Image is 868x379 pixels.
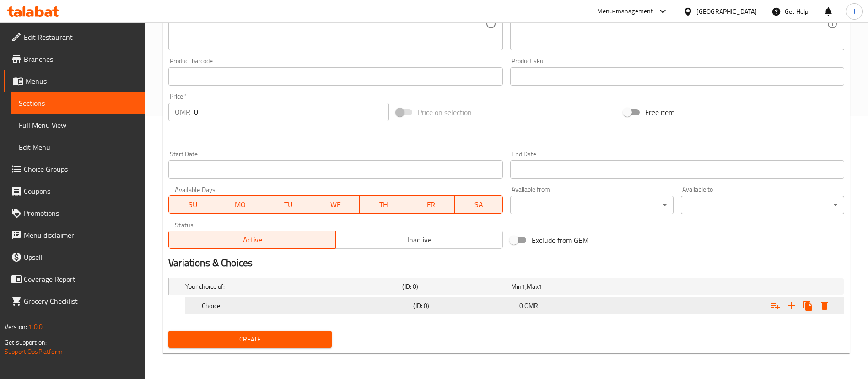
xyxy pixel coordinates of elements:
[312,195,360,214] button: WE
[24,164,138,175] span: Choice Groups
[185,297,844,314] div: Expand
[455,195,502,214] button: SA
[173,198,213,211] span: SU
[19,120,138,131] span: Full Menu View
[19,142,138,153] span: Edit Menu
[539,280,542,292] span: 1
[19,98,138,109] span: Sections
[4,290,145,312] a: Grocery Checklist
[335,231,503,249] button: Inactive
[316,198,356,211] span: WE
[268,198,308,211] span: TU
[816,297,833,314] button: Delete Choice
[4,70,145,92] a: Menus
[4,246,145,268] a: Upsell
[522,280,525,292] span: 1
[783,297,800,314] button: Add new choice
[24,32,138,43] span: Edit Restaurant
[510,196,674,214] div: ​
[194,103,389,121] input: Please enter price
[4,158,145,180] a: Choice Groups
[519,300,523,312] span: 0
[458,198,499,211] span: SA
[175,106,190,117] p: OMR
[11,92,145,114] a: Sections
[220,198,260,211] span: MO
[202,301,410,310] h5: Choice
[24,274,138,285] span: Coverage Report
[524,300,538,312] span: OMR
[11,136,145,158] a: Edit Menu
[800,297,816,314] button: Clone new choice
[407,195,455,214] button: FR
[26,76,138,87] span: Menus
[168,231,336,249] button: Active
[264,195,312,214] button: TU
[5,346,63,357] a: Support.OpsPlatform
[11,114,145,136] a: Full Menu View
[511,282,616,291] div: ,
[216,195,264,214] button: MO
[511,280,522,292] span: Min
[168,256,844,270] h2: Variations & Choices
[5,321,27,333] span: Version:
[4,224,145,246] a: Menu disclaimer
[173,233,332,247] span: Active
[24,230,138,241] span: Menu disclaimer
[853,6,855,16] span: J
[340,233,499,247] span: Inactive
[4,202,145,224] a: Promotions
[527,280,538,292] span: Max
[418,107,472,118] span: Price on selection
[696,6,757,16] div: [GEOGRAPHIC_DATA]
[402,282,507,291] h5: (ID: 0)
[24,252,138,263] span: Upsell
[24,54,138,65] span: Branches
[532,235,588,246] span: Exclude from GEM
[363,198,404,211] span: TH
[169,278,844,295] div: Expand
[4,268,145,290] a: Coverage Report
[510,67,844,86] input: Please enter product sku
[645,107,674,118] span: Free item
[597,6,653,17] div: Menu-management
[517,2,827,46] textarea: كبده وخبز صمون و فلفل
[4,48,145,70] a: Branches
[24,296,138,307] span: Grocery Checklist
[4,26,145,48] a: Edit Restaurant
[175,2,485,46] textarea: Liver, bread and pepper
[360,195,407,214] button: TH
[24,208,138,219] span: Promotions
[176,334,324,345] span: Create
[681,196,844,214] div: ​
[168,195,216,214] button: SU
[24,186,138,197] span: Coupons
[5,336,47,348] span: Get support on:
[168,331,332,348] button: Create
[168,67,502,86] input: Please enter product barcode
[413,301,515,310] h5: (ID: 0)
[4,180,145,202] a: Coupons
[411,198,451,211] span: FR
[28,321,43,333] span: 1.0.0
[767,297,783,314] button: Add choice group
[185,282,399,291] h5: Your choice of:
